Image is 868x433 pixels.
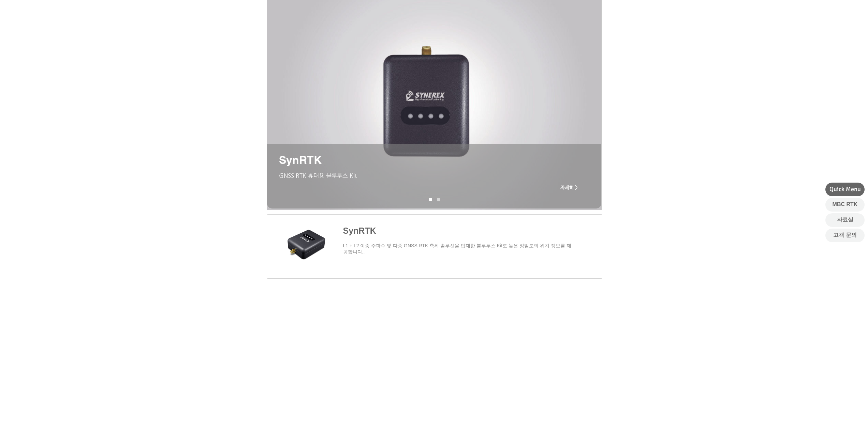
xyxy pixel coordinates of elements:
[426,198,443,201] nav: 슬라이드
[825,183,865,196] div: Quick Menu
[829,185,861,194] span: Quick Menu
[825,229,865,242] a: 고객 문의
[825,198,865,212] a: MBC RTK
[833,201,858,208] span: MBC RTK
[429,198,432,201] a: SynRNK
[790,404,868,433] iframe: Wix Chat
[833,231,856,239] span: 고객 문의
[556,181,583,194] a: 자세히 >
[279,172,357,179] span: GNSS RTK 휴대용 블루투스 Kit
[437,198,440,201] a: SynRNK
[837,216,853,223] span: 자료실
[560,185,578,190] span: 자세히 >
[825,213,865,227] a: 자료실
[279,153,322,166] span: SynRTK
